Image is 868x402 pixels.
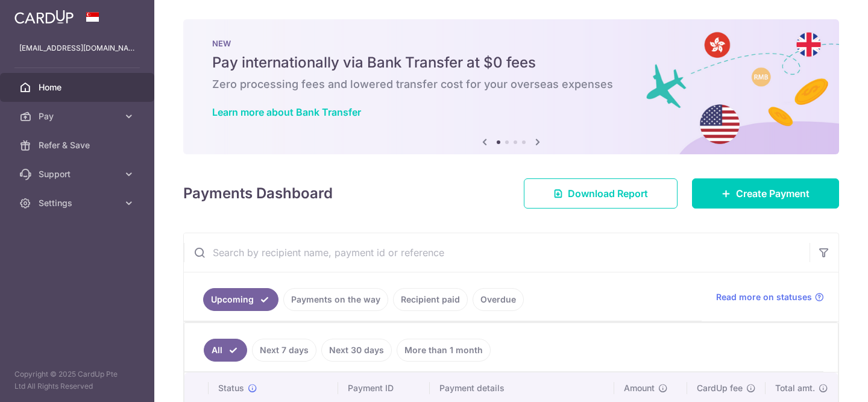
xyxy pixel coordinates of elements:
[212,39,810,48] p: NEW
[397,339,491,362] a: More than 1 month
[218,382,244,394] span: Status
[283,288,388,311] a: Payments on the way
[39,139,118,151] span: Refer & Save
[624,382,655,394] span: Amount
[692,178,839,209] a: Create Payment
[393,288,468,311] a: Recipient paid
[568,186,648,201] span: Download Report
[473,288,524,311] a: Overdue
[716,291,812,303] span: Read more on statuses
[183,19,839,154] img: Bank transfer banner
[204,339,247,362] a: All
[212,53,810,72] h5: Pay internationally via Bank Transfer at $0 fees
[39,197,118,209] span: Settings
[212,106,361,118] a: Learn more about Bank Transfer
[697,382,743,394] span: CardUp fee
[14,10,74,24] img: CardUp
[252,339,316,362] a: Next 7 days
[736,186,810,201] span: Create Payment
[39,81,118,93] span: Home
[183,183,333,204] h4: Payments Dashboard
[39,110,118,122] span: Pay
[19,42,135,54] p: [EMAIL_ADDRESS][DOMAIN_NAME]
[321,339,392,362] a: Next 30 days
[716,291,824,303] a: Read more on statuses
[39,168,118,180] span: Support
[184,233,810,272] input: Search by recipient name, payment id or reference
[203,288,278,311] a: Upcoming
[524,178,678,209] a: Download Report
[775,382,815,394] span: Total amt.
[212,77,810,92] h6: Zero processing fees and lowered transfer cost for your overseas expenses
